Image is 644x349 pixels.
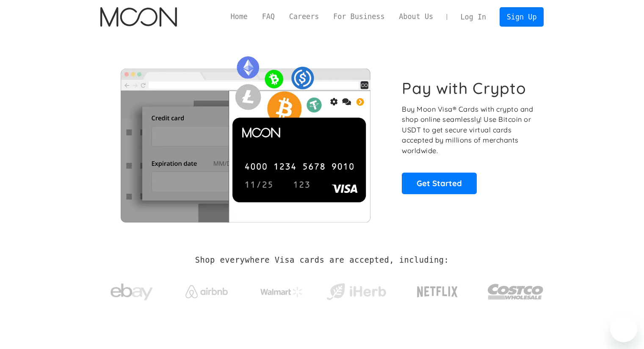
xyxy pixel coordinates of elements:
[453,8,493,26] a: Log In
[487,276,544,308] img: Costco
[326,11,392,22] a: For Business
[255,11,282,22] a: FAQ
[610,315,637,342] iframe: Button to launch messaging window
[487,267,544,312] a: Costco
[402,173,477,194] a: Get Started
[111,279,153,305] img: ebay
[250,278,313,301] a: Walmart
[195,256,449,265] h2: Shop everywhere Visa cards are accepted, including:
[392,11,440,22] a: About Us
[325,272,388,307] a: iHerb
[416,281,459,302] img: Netflix
[260,287,303,297] img: Walmart
[100,270,163,310] a: ebay
[325,281,388,303] img: iHerb
[100,50,390,222] img: Moon Cards let you spend your crypto anywhere Visa is accepted.
[282,11,326,22] a: Careers
[400,273,475,307] a: Netflix
[224,11,255,22] a: Home
[175,277,238,302] a: Airbnb
[100,7,177,27] a: home
[185,285,228,298] img: Airbnb
[402,104,534,156] p: Buy Moon Visa® Cards with crypto and shop online seamlessly! Use Bitcoin or USDT to get secure vi...
[100,7,177,27] img: Moon Logo
[500,7,544,26] a: Sign Up
[402,79,526,98] h1: Pay with Crypto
